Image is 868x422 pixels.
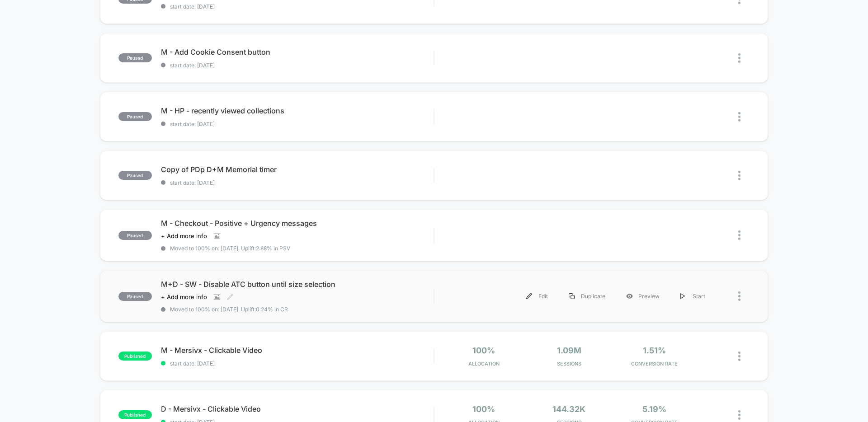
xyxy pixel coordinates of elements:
[161,106,434,115] span: M - HP - recently viewed collections
[170,245,290,252] span: Moved to 100% on: [DATE] . Uplift: 2.88% in PSV
[472,404,495,414] span: 100%
[161,62,434,69] span: start date: [DATE]
[161,232,207,239] span: + Add more info
[170,306,288,313] span: Moved to 100% on: [DATE] . Uplift: 0.24% in CR
[529,361,610,367] span: Sessions
[161,121,434,127] span: start date: [DATE]
[738,112,741,122] img: close
[738,53,741,63] img: close
[569,293,575,299] img: menu
[118,112,152,121] span: paused
[616,286,670,306] div: Preview
[161,179,434,186] span: start date: [DATE]
[643,346,666,355] span: 1.51%
[118,231,152,240] span: paused
[118,410,152,419] span: published
[118,352,152,361] span: published
[516,286,558,306] div: Edit
[558,286,616,306] div: Duplicate
[738,352,741,361] img: close
[161,3,434,10] span: start date: [DATE]
[472,346,495,355] span: 100%
[468,361,500,367] span: Allocation
[161,346,434,355] span: M - Mersivx - Clickable Video
[552,404,585,414] span: 144.32k
[738,230,741,240] img: close
[642,404,666,414] span: 5.19%
[161,280,434,289] span: M+D - SW - Disable ATC button until size selection
[118,53,152,62] span: paused
[118,171,152,180] span: paused
[738,291,741,301] img: close
[738,410,741,420] img: close
[161,219,434,228] span: M - Checkout - Positive + Urgency messages
[670,286,716,306] div: Start
[526,293,532,299] img: menu
[557,346,581,355] span: 1.09M
[161,165,434,174] span: Copy of PDp D+M Memorial timer
[161,293,207,300] span: + Add more info
[161,47,434,56] span: M - Add Cookie Consent button
[161,360,434,367] span: start date: [DATE]
[738,171,741,180] img: close
[614,361,695,367] span: CONVERSION RATE
[161,404,434,413] span: D - Mersivx - Clickable Video
[680,293,685,299] img: menu
[118,292,152,301] span: paused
